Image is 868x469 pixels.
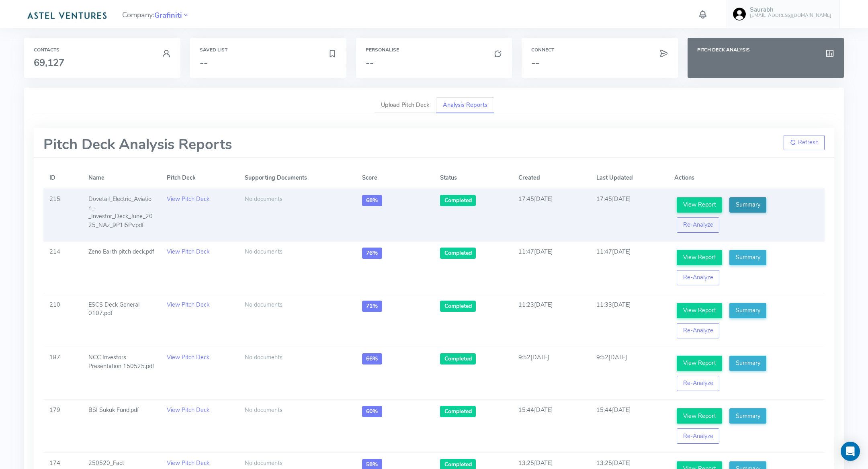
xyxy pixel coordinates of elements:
[531,57,668,68] h3: --
[590,294,668,347] td: 11:33[DATE]
[677,323,719,338] button: Re-Analyze
[362,353,382,365] span: 66%
[43,347,82,399] td: 187
[245,459,283,467] span: No documents
[82,168,160,188] th: Name
[668,168,825,188] th: Actions
[729,197,766,213] a: Summary
[440,301,476,312] span: Completed
[167,248,209,256] a: View Pitch Deck
[362,195,382,206] span: 68%
[677,428,719,444] button: Re-Analyze
[677,197,722,213] a: View Report
[82,294,160,347] td: ESCS Deck General 0107.pdf
[82,188,160,241] td: Dovetail_Electric_Aviation_-_Investor_Deck_June_2025_NAz_9P1l5Pv.pdf
[239,168,356,188] th: Supporting Documents
[82,400,160,453] td: BSI Sukuk Fund.pdf
[161,168,239,188] th: Pitch Deck
[200,47,337,53] h6: Saved List
[729,250,766,265] a: Summary
[245,195,283,203] span: No documents
[512,242,590,294] td: 11:47[DATE]
[245,248,283,256] span: No documents
[440,248,476,259] span: Completed
[245,406,283,414] span: No documents
[43,400,82,453] td: 179
[590,188,668,241] td: 17:45[DATE]
[362,248,382,259] span: 76%
[167,406,209,414] a: View Pitch Deck
[512,188,590,241] td: 17:45[DATE]
[729,356,766,371] a: Summary
[784,135,825,150] button: Refresh
[677,217,719,233] button: Re-Analyze
[154,10,182,21] span: Grafiniti
[531,47,668,53] h6: Connect
[512,347,590,399] td: 9:52[DATE]
[362,301,382,312] span: 71%
[356,168,434,188] th: Score
[245,353,283,361] span: No documents
[167,459,209,467] a: View Pitch Deck
[43,188,82,241] td: 215
[750,13,831,18] h6: [EMAIL_ADDRESS][DOMAIN_NAME]
[750,6,831,13] h5: Saurabh
[436,97,494,114] a: Analysis Reports
[122,7,189,21] span: Company:
[43,242,82,294] td: 214
[43,294,82,347] td: 210
[440,353,476,365] span: Completed
[729,408,766,424] a: Summary
[590,242,668,294] td: 11:47[DATE]
[434,168,512,188] th: Status
[366,47,503,53] h6: Personalise
[245,301,283,309] span: No documents
[729,303,766,318] a: Summary
[841,442,860,461] div: Open Intercom Messenger
[154,10,182,20] a: Grafiniti
[677,408,722,424] a: View Report
[43,168,82,188] th: ID
[82,347,160,399] td: NCC Investors Presentation 150525.pdf
[677,356,722,371] a: View Report
[167,301,209,309] a: View Pitch Deck
[697,47,834,53] h6: Pitch Deck Analysis
[512,168,590,188] th: Created
[34,47,171,53] h6: Contacts
[512,400,590,453] td: 15:44[DATE]
[366,57,503,68] h3: --
[43,137,232,153] h1: Pitch Deck Analysis Reports
[167,195,209,203] a: View Pitch Deck
[590,347,668,399] td: 9:52[DATE]
[512,294,590,347] td: 11:23[DATE]
[440,406,476,417] span: Completed
[374,97,436,114] a: Upload Pitch Deck
[590,168,668,188] th: Last Updated
[677,250,722,265] a: View Report
[34,56,64,69] span: 69,127
[167,353,209,361] a: View Pitch Deck
[590,400,668,453] td: 15:44[DATE]
[677,270,719,285] button: Re-Analyze
[733,8,746,20] img: user-image
[362,406,382,417] span: 60%
[440,195,476,206] span: Completed
[677,376,719,391] button: Re-Analyze
[82,242,160,294] td: Zeno Earth pitch deck.pdf
[200,56,208,69] span: --
[677,303,722,318] a: View Report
